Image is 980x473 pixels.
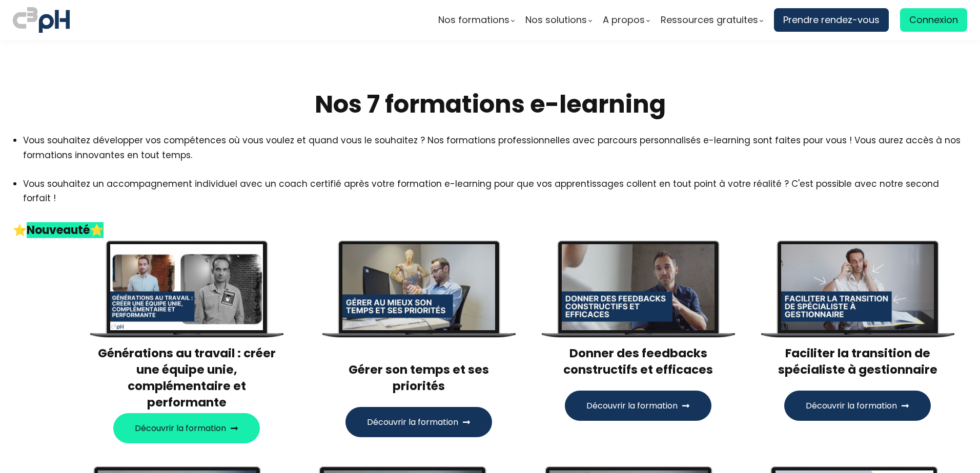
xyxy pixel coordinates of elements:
[774,8,889,32] a: Prendre rendez-vous
[345,407,492,437] button: Découvrir la formation
[586,399,678,412] span: Découvrir la formation
[761,345,954,378] h3: Faciliter la transition de spécialiste à gestionnaire
[900,8,967,32] a: Connexion
[23,177,967,220] li: Vous souhaitez un accompagnement individuel avec un coach certifié après votre formation e-learni...
[322,345,516,395] h3: Gérer son temps et ses priorités
[565,391,711,421] button: Découvrir la formation
[135,422,226,435] span: Découvrir la formation
[367,416,458,428] span: Découvrir la formation
[23,133,967,162] li: Vous souhaitez développer vos compétences où vous voulez et quand vous le souhaitez ? Nos formati...
[909,12,958,28] span: Connexion
[90,345,283,411] h3: Générations au travail : créer une équipe unie, complémentaire et performante
[438,12,509,28] span: Nos formations
[806,399,897,412] span: Découvrir la formation
[783,12,880,28] span: Prendre rendez-vous
[603,12,645,28] span: A propos
[661,12,758,28] span: Ressources gratuites
[13,89,967,120] h2: Nos 7 formations e-learning
[27,222,104,238] strong: Nouveauté⭐
[784,391,931,421] button: Découvrir la formation
[13,222,27,238] span: ⭐
[525,12,587,28] span: Nos solutions
[541,345,735,378] h3: Donner des feedbacks constructifs et efficaces
[113,413,260,443] button: Découvrir la formation
[13,5,70,35] img: logo C3PH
